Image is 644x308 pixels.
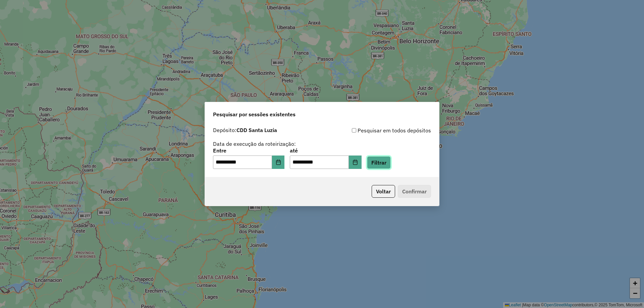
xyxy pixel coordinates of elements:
label: Depósito: [213,126,277,134]
div: Pesquisar em todos depósitos [322,126,431,134]
button: Choose Date [349,156,362,169]
button: Voltar [372,185,395,198]
label: Entre [213,146,284,155]
label: até [290,146,361,155]
button: Filtrar [367,156,391,169]
strong: CDD Santa Luzia [236,127,277,133]
span: Pesquisar por sessões existentes [213,110,296,118]
label: Data de execução da roteirização: [213,140,296,148]
button: Choose Date [272,156,285,169]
